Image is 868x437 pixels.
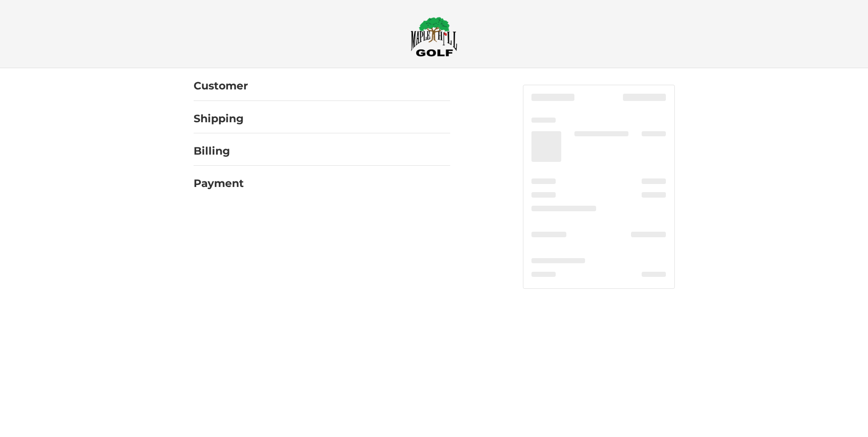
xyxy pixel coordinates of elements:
iframe: Gorgias live chat messenger [9,400,101,428]
h2: Billing [194,144,243,158]
img: Maple Hill Golf [411,17,457,57]
h2: Shipping [194,112,244,125]
h2: Payment [194,177,244,190]
h2: Customer [194,79,248,92]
